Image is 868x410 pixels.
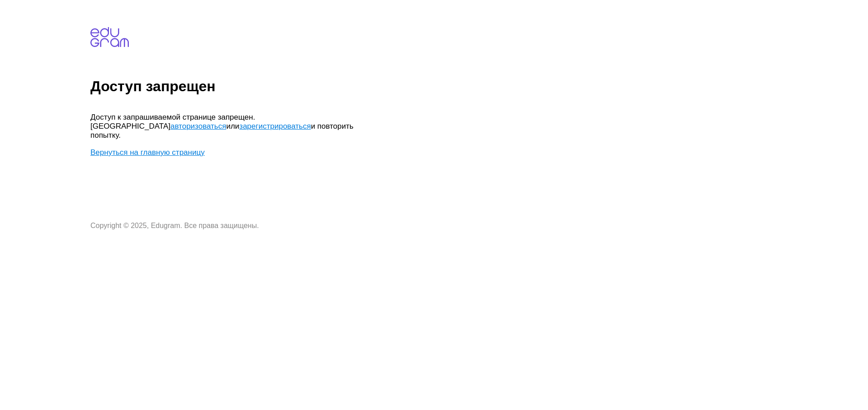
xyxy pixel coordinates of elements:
p: Доступ к запрашиваемой странице запрещен. [GEOGRAPHIC_DATA] или и повторить попытку. [90,113,362,140]
p: Copyright © 2025, Edugram. Все права защищены. [90,222,362,230]
a: зарегистрироваться [239,122,311,130]
img: edugram.com [90,27,129,47]
a: Вернуться на главную страницу [90,148,205,157]
a: авторизоваться [170,122,226,130]
h1: Доступ запрещен [90,78,864,95]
